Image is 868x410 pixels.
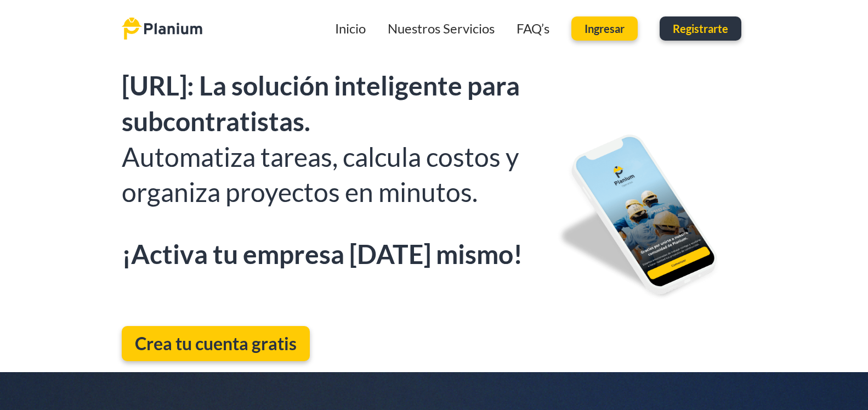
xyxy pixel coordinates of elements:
span: Registrarte [673,23,728,34]
a: Registrarte [660,16,741,41]
strong: ¡Activa tu empresa [DATE] mismo! [122,238,523,269]
a: Inicio [335,20,366,36]
a: FAQ’s [517,20,549,36]
span: Ingresar [585,23,625,34]
a: Ingresar [571,16,638,41]
h2: [URL]: La solución inteligente para subcontratistas. [122,68,531,139]
a: Nuestros Servicios [388,20,495,36]
a: Crea tu cuenta gratis [122,326,310,361]
h2: Automatiza tareas, calcula costos y organiza proyectos en minutos. [122,139,531,272]
span: Crea tu cuenta gratis [135,333,297,355]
